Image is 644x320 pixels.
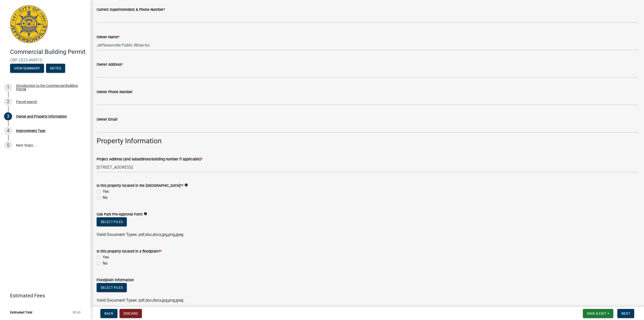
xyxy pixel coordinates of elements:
wm-modal-confirm: Summary [10,66,44,70]
div: 5 [4,141,12,149]
a: Estimated Fees [4,291,83,301]
button: Discard [119,309,142,318]
label: Owner Name [97,35,119,39]
label: Yes [103,189,109,195]
div: Owner and Property Information [16,115,67,118]
div: 1 [4,83,12,91]
label: Yes [103,254,109,260]
wm-modal-confirm: Notes [46,66,65,70]
button: Back [100,309,117,318]
span: Save & Exit [587,311,606,315]
label: Floodplain information [97,278,134,282]
button: Save & Exit [583,309,613,318]
label: No [103,195,108,201]
label: Is this property located in a floodplain? [97,250,162,253]
button: View Summary [10,64,44,73]
span: Valid Document Types: pdf,doc,docx,jpg,png,jpeg [97,232,183,237]
span: Back [104,311,113,315]
span: Valid Document Types: pdf,doc,docx,jpg,png,jpeg [97,298,183,303]
button: Select files [97,283,127,292]
div: Introduction to the Commercial Building Permit [16,84,83,91]
h3: Property Information [97,137,638,145]
button: Select files [97,217,127,226]
div: 4 [4,127,12,135]
label: Is this property located in the [GEOGRAPHIC_DATA]? [97,184,183,188]
label: Project Address (and subaddress/building number if applicable) [97,158,203,161]
button: Next [617,309,634,318]
img: City of Jeffersonville, Indiana [10,5,48,43]
label: Current Superintendent & Phone Number [97,8,165,12]
div: Parcel search [16,100,37,103]
button: Notes [46,64,65,73]
label: Oak Park Pre-Approval Form [97,213,143,216]
div: 2 [4,98,12,106]
i: info [144,212,147,216]
span: $0.00 [73,311,80,314]
div: Improvement Type [16,129,45,132]
span: Next [621,311,630,315]
label: Owner Address [97,63,123,66]
label: Owner Email [97,118,117,121]
div: 3 [4,112,12,120]
label: No [103,260,108,266]
label: Owner Phone Number [97,90,133,94]
span: CBP-2025-468910 [10,58,80,62]
span: Estimated Total [10,311,32,314]
h4: Commercial Building Permit [10,48,87,56]
i: info [184,183,188,187]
